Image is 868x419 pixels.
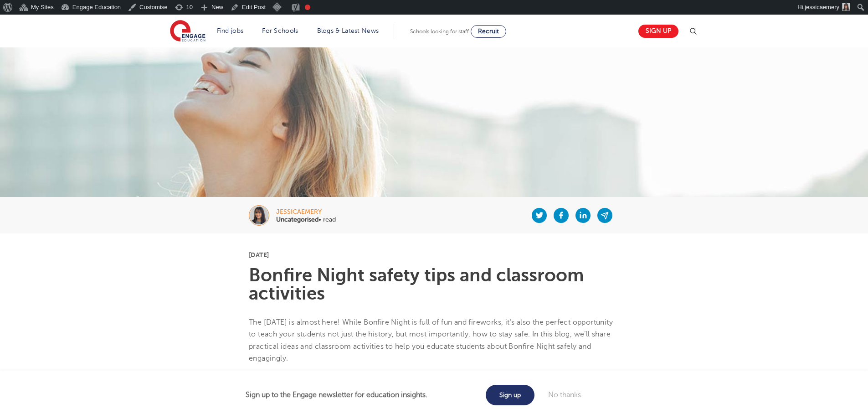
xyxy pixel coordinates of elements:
[638,25,678,38] a: Sign up
[276,209,336,215] div: jessicaemery
[246,391,427,399] strong: Sign up to the Engage newsletter for education insights.
[317,27,379,34] a: Blogs & Latest News
[249,266,619,303] h1: Bonfire Night safety tips and classroom activities
[478,28,499,35] span: Recruit
[548,391,583,399] a: No thanks.
[262,27,298,34] a: For Schools
[805,4,839,10] span: jessicaemery
[410,28,469,35] span: Schools looking for staff
[249,318,613,362] span: The [DATE] is almost here! While Bonfire Night is full of fun and fireworks, it’s also the perfec...
[276,216,318,223] b: Uncategorised
[217,27,244,34] a: Find jobs
[170,20,205,43] img: Engage Education
[471,25,506,38] a: Recruit
[486,385,534,405] a: Sign up
[249,252,619,258] p: [DATE]
[276,217,336,223] p: • read
[305,5,310,10] div: Focus keyphrase not set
